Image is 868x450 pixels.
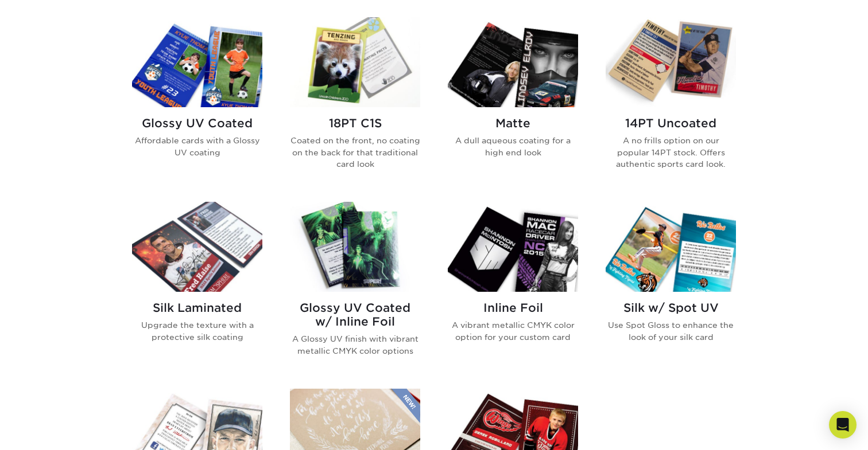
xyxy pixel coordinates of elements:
img: 14PT Uncoated Trading Cards [606,17,736,107]
a: Inline Foil Trading Cards Inline Foil A vibrant metallic CMYK color option for your custom card [448,202,578,375]
img: Matte Trading Cards [448,17,578,107]
img: New Product [392,389,420,423]
a: Glossy UV Coated Trading Cards Glossy UV Coated Affordable cards with a Glossy UV coating [132,17,262,188]
div: Open Intercom Messenger [829,411,857,439]
img: Silk Laminated Trading Cards [132,202,262,292]
h2: Inline Foil [448,301,578,315]
p: Use Spot Gloss to enhance the look of your silk card [606,319,736,343]
a: 14PT Uncoated Trading Cards 14PT Uncoated A no frills option on our popular 14PT stock. Offers au... [606,17,736,188]
h2: Glossy UV Coated w/ Inline Foil [290,301,420,328]
h2: Glossy UV Coated [132,116,262,130]
h2: Silk Laminated [132,301,262,315]
img: Silk w/ Spot UV Trading Cards [606,202,736,292]
h2: Silk w/ Spot UV [606,301,736,315]
p: A Glossy UV finish with vibrant metallic CMYK color options [290,333,420,357]
p: A dull aqueous coating for a high end look [448,135,578,158]
a: 18PT C1S Trading Cards 18PT C1S Coated on the front, no coating on the back for that traditional ... [290,17,420,188]
h2: 14PT Uncoated [606,116,736,130]
p: Affordable cards with a Glossy UV coating [132,135,262,158]
h2: Matte [448,116,578,130]
a: Silk w/ Spot UV Trading Cards Silk w/ Spot UV Use Spot Gloss to enhance the look of your silk card [606,202,736,375]
p: Upgrade the texture with a protective silk coating [132,319,262,343]
p: A vibrant metallic CMYK color option for your custom card [448,319,578,343]
a: Silk Laminated Trading Cards Silk Laminated Upgrade the texture with a protective silk coating [132,202,262,375]
img: 18PT C1S Trading Cards [290,17,420,107]
p: A no frills option on our popular 14PT stock. Offers authentic sports card look. [606,135,736,170]
p: Coated on the front, no coating on the back for that traditional card look [290,135,420,170]
img: Glossy UV Coated Trading Cards [132,17,262,107]
img: Inline Foil Trading Cards [448,202,578,292]
a: Glossy UV Coated w/ Inline Foil Trading Cards Glossy UV Coated w/ Inline Foil A Glossy UV finish ... [290,202,420,375]
a: Matte Trading Cards Matte A dull aqueous coating for a high end look [448,17,578,188]
img: Glossy UV Coated w/ Inline Foil Trading Cards [290,202,420,292]
h2: 18PT C1S [290,116,420,130]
